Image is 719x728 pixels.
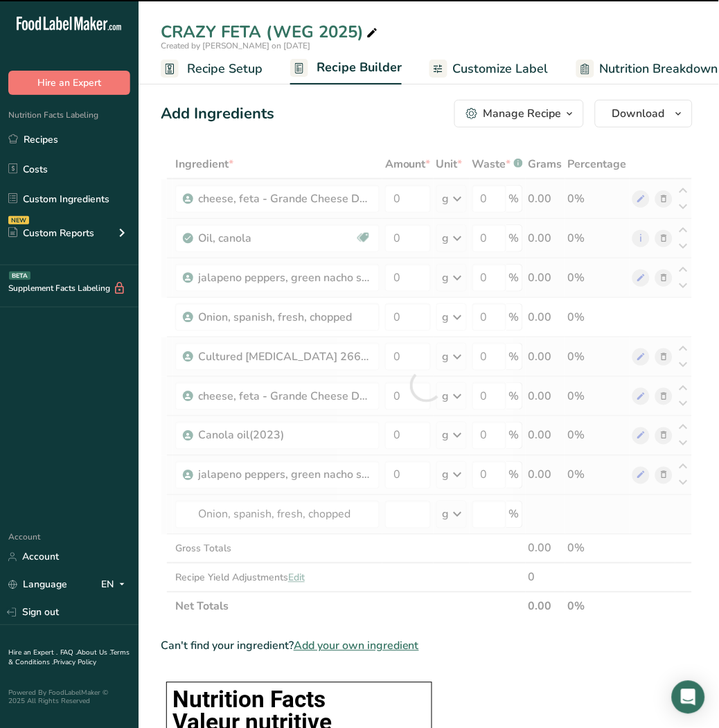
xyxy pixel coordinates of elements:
div: Custom Reports [8,226,94,240]
span: Recipe Builder [317,58,402,77]
div: EN [101,577,130,594]
div: Can't find your ingredient? [161,638,693,655]
a: Recipe Setup [161,53,263,85]
button: Download [595,100,693,127]
button: Hire an Expert [8,71,130,95]
div: Manage Recipe [483,105,562,122]
a: Language [8,573,67,597]
div: CRAZY FETA (WEG 2025) [161,19,380,44]
a: Recipe Builder [290,52,402,85]
a: Customize Label [429,53,549,85]
div: NEW [8,216,29,224]
span: Add your own ingredient [294,638,419,655]
div: BETA [9,272,30,280]
div: Add Ingredients [161,103,274,125]
a: Terms & Conditions . [8,648,130,668]
span: Created by [PERSON_NAME] on [DATE] [161,40,310,51]
span: Download [612,105,665,122]
a: FAQ . [60,648,77,658]
div: Open Intercom Messenger [672,681,705,714]
a: About Us . [77,648,110,658]
a: Hire an Expert . [8,648,57,658]
a: Privacy Policy [53,658,96,668]
span: Customize Label [453,60,549,78]
span: Nutrition Breakdown [600,60,718,78]
div: Powered By FoodLabelMaker © 2025 All Rights Reserved [8,689,130,706]
button: Manage Recipe [454,100,584,127]
span: Recipe Setup [187,60,263,78]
